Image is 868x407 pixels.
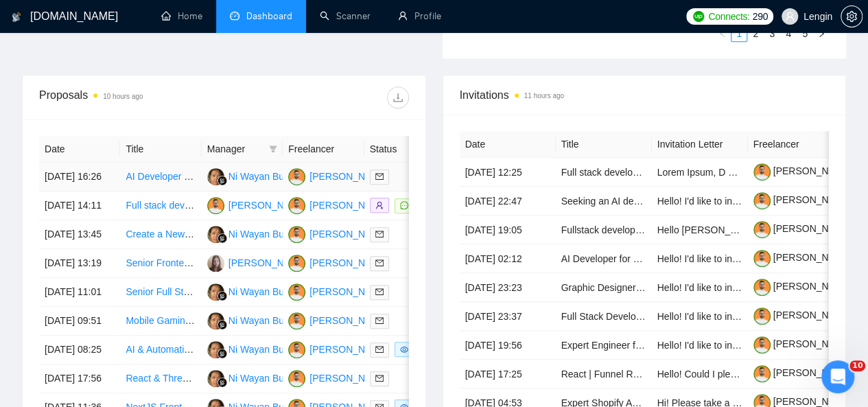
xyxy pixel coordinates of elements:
span: 10 [849,360,865,371]
div: [PERSON_NAME] [228,255,307,270]
img: c1NLmzrk-0pBZjOo1nLSJnOz0itNHKTdmMHAt8VIsLFzaWqqsJDJtcFyV3OYvrqgu3 [753,221,771,238]
img: c1NLmzrk-0pBZjOo1nLSJnOz0itNHKTdmMHAt8VIsLFzaWqqsJDJtcFyV3OYvrqgu3 [753,279,771,296]
span: mail [375,259,384,267]
a: React | Funnel Recreation [561,369,672,380]
a: 4 [781,26,796,41]
a: TM[PERSON_NAME] [288,314,388,325]
td: Graphic Designer OR Frontend Developer Needed to Redesign Landing Page with New Branding [556,273,652,302]
a: [PERSON_NAME] [753,396,852,407]
img: c1NLmzrk-0pBZjOo1nLSJnOz0itNHKTdmMHAt8VIsLFzaWqqsJDJtcFyV3OYvrqgu3 [753,163,771,181]
button: left [714,25,731,42]
td: Seeking an AI developer to build a freight-quote automation bot for a flooring company. [556,187,652,216]
th: Freelancer [283,136,364,163]
a: Full stack developer [126,200,211,211]
a: React & Three.js Architect for Innovative App Development [126,373,375,384]
a: Full Stack Developer ( Laravel+Vue) [561,311,716,322]
span: user [785,12,795,21]
td: [DATE] 19:56 [460,331,556,360]
th: Date [39,136,120,163]
li: 4 [780,25,797,42]
img: TM [288,168,305,185]
th: Title [556,131,652,158]
a: Fullstack developer for complete vacation rental booking platform [561,224,838,235]
span: setting [841,11,862,22]
span: mail [375,288,384,296]
time: 10 hours ago [103,93,143,100]
div: Ni Wayan Budiarti [228,284,305,299]
div: [PERSON_NAME] [309,371,388,386]
a: [PERSON_NAME] [753,367,852,378]
a: AI & Automation Expert – Retrospective Data Analysis System [126,344,390,355]
a: 2 [748,26,763,41]
a: TM[PERSON_NAME] [288,372,388,383]
td: [DATE] 09:51 [39,307,120,336]
img: TM [288,255,305,272]
a: 1 [731,26,747,41]
img: TM [288,312,305,329]
div: [PERSON_NAME] [309,169,388,184]
td: Senior Full Stack Developer for E-commerce Website [120,278,201,307]
a: 5 [797,26,812,41]
div: Ni Wayan Budiarti [228,313,305,328]
div: [PERSON_NAME] [309,226,388,242]
span: left [718,30,727,38]
td: [DATE] 16:26 [39,163,120,191]
td: [DATE] 14:11 [39,191,120,220]
span: Connects: [708,9,749,24]
img: c1NLmzrk-0pBZjOo1nLSJnOz0itNHKTdmMHAt8VIsLFzaWqqsJDJtcFyV3OYvrqgu3 [753,307,771,325]
td: [DATE] 13:19 [39,249,120,278]
span: Status [370,141,426,156]
span: Dashboard [246,10,292,22]
a: TM[PERSON_NAME] [288,343,388,354]
img: TM [288,370,305,387]
a: AI Developer for Roadmap Completion & Avatar Persona Customization [561,253,867,264]
img: gigradar-bm.png [218,291,227,301]
img: c1NLmzrk-0pBZjOo1nLSJnOz0itNHKTdmMHAt8VIsLFzaWqqsJDJtcFyV3OYvrqgu3 [753,365,771,382]
a: searchScanner [320,10,371,22]
th: Invitation Letter [652,131,748,158]
span: mail [375,345,384,353]
a: NWNi Wayan Budiarti [207,343,305,354]
td: [DATE] 23:23 [460,273,556,302]
td: Full stack developer [556,158,652,187]
span: mail [375,230,384,238]
li: Next Page [813,25,830,42]
td: [DATE] 11:01 [39,278,120,307]
a: TM[PERSON_NAME] [288,228,388,239]
td: Create a New Networking website like LinkedIn from Scratch. [120,220,201,249]
td: Full Stack Developer ( Laravel+Vue) [556,302,652,331]
button: right [813,25,830,42]
img: NW [207,226,224,243]
td: [DATE] 12:25 [460,158,556,187]
span: user-add [375,201,384,209]
div: [PERSON_NAME] [309,284,388,299]
th: Manager [202,136,283,163]
div: [PERSON_NAME] [309,342,388,357]
a: NWNi Wayan Budiarti [207,228,305,239]
span: Manager [207,141,263,156]
img: gigradar-bm.png [218,176,227,185]
span: mail [375,374,384,382]
li: 1 [731,25,747,42]
a: setting [841,11,863,22]
img: c1NLmzrk-0pBZjOo1nLSJnOz0itNHKTdmMHAt8VIsLFzaWqqsJDJtcFyV3OYvrqgu3 [753,250,771,267]
span: download [388,92,408,103]
a: TM[PERSON_NAME] [288,170,388,181]
img: gigradar-bm.png [218,233,227,243]
iframe: Intercom live chat [821,360,854,393]
th: Freelancer [748,131,844,158]
img: gigradar-bm.png [218,349,227,358]
div: Ni Wayan Budiarti [228,342,305,357]
td: AI & Automation Expert – Retrospective Data Analysis System [120,336,201,364]
td: AI Developer for Roadmap Completion & Avatar Persona Customization [556,244,652,273]
img: c1NLmzrk-0pBZjOo1nLSJnOz0itNHKTdmMHAt8VIsLFzaWqqsJDJtcFyV3OYvrqgu3 [753,336,771,353]
a: TM[PERSON_NAME] [288,257,388,268]
button: setting [841,5,863,27]
td: Fullstack developer for complete vacation rental booking platform [556,216,652,244]
td: [DATE] 17:56 [39,364,120,393]
a: TM[PERSON_NAME] [288,286,388,296]
td: Mobile Gaming MVP Development [120,307,201,336]
img: logo [12,6,21,28]
td: [DATE] 13:45 [39,220,120,249]
img: NB [207,255,224,272]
